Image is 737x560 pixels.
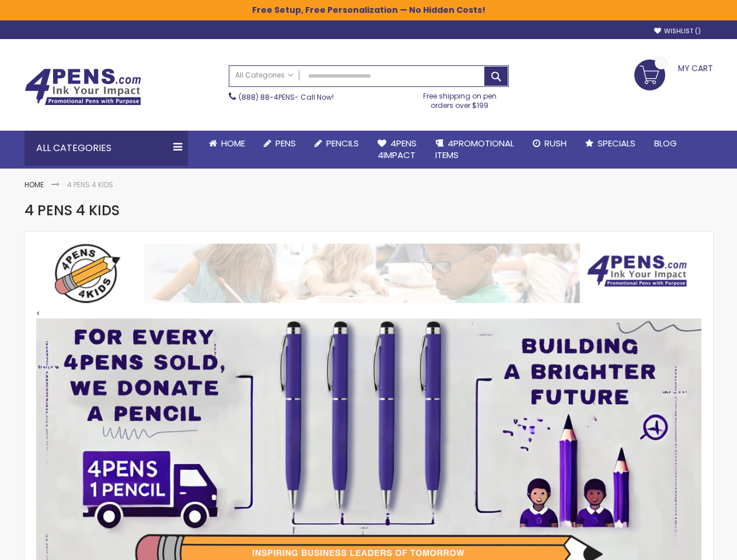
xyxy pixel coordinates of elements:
[36,243,701,303] img: Top Banner
[254,131,305,156] a: Pens
[598,137,635,149] span: Specials
[239,92,295,102] a: (888) 88-4PENS
[25,131,188,166] div: All Categories
[221,137,245,149] span: Home
[326,137,359,149] span: Pencils
[305,131,368,156] a: Pencils
[235,71,294,80] span: All Categories
[200,131,254,156] a: Home
[25,180,44,190] a: Home
[275,137,296,149] span: Pens
[544,137,567,149] span: Rush
[378,137,417,161] span: 4Pens 4impact
[67,180,113,190] strong: 4 Pens 4 Kids
[36,243,701,318] div: <
[576,131,645,156] a: Specials
[654,137,677,149] span: Blog
[239,92,334,102] span: - Call Now!
[435,137,514,161] span: 4PROMOTIONAL ITEMS
[523,131,576,156] a: Rush
[368,131,426,169] a: 4Pens4impact
[654,27,701,36] a: Wishlist
[229,66,299,85] a: All Categories
[25,201,120,220] span: 4 Pens 4 Kids
[25,68,141,106] img: 4Pens Custom Pens and Promotional Products
[411,87,509,110] div: Free shipping on pen orders over $199
[645,131,686,156] a: Blog
[426,131,523,169] a: 4PROMOTIONALITEMS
